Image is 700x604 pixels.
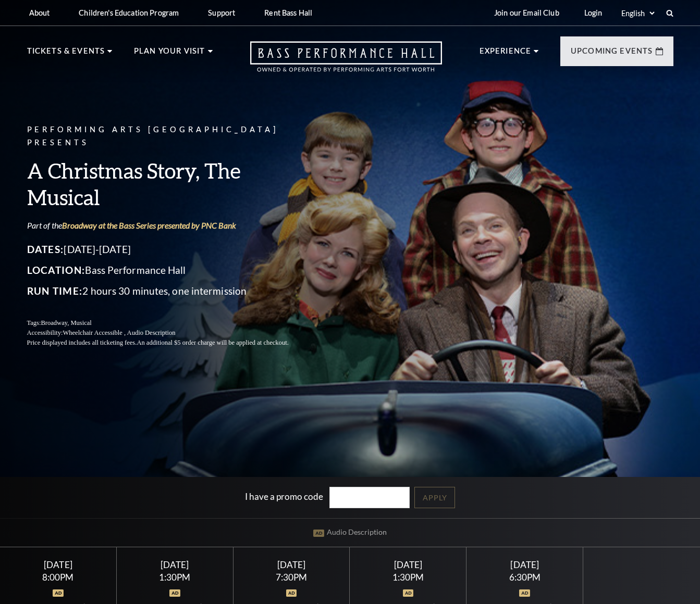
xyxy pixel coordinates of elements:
span: Wheelchair Accessible , Audio Description [63,329,175,336]
span: Location: [27,264,85,276]
img: icon_ad.svg [286,589,297,597]
img: icon_ad.svg [53,589,64,597]
span: An additional $5 order charge will be applied at checkout. [137,339,288,346]
label: I have a promo code [245,491,323,502]
p: Tags: [27,318,314,328]
p: Support [208,8,235,17]
p: Upcoming Events [571,45,653,64]
p: Rent Bass Hall [264,8,312,17]
div: 6:30PM [479,573,570,582]
div: [DATE] [245,559,337,570]
p: Plan Your Visit [134,45,205,64]
p: 2 hours 30 minutes, one intermission [27,283,314,299]
div: [DATE] [13,559,104,570]
p: Part of the [27,220,314,231]
div: 7:30PM [245,573,337,582]
div: 1:30PM [129,573,220,582]
span: Run Time: [27,285,83,297]
p: Children's Education Program [79,8,179,17]
h3: A Christmas Story, The Musical [27,157,314,210]
span: Dates: [27,243,64,255]
a: Broadway at the Bass Series presented by PNC Bank [62,220,236,230]
p: Performing Arts [GEOGRAPHIC_DATA] Presents [27,123,314,149]
p: Price displayed includes all ticketing fees. [27,338,314,348]
p: About [29,8,50,17]
p: [DATE]-[DATE] [27,241,314,258]
p: Experience [480,45,532,64]
p: Tickets & Events [27,45,105,64]
img: icon_ad.svg [403,589,414,597]
div: [DATE] [129,559,220,570]
p: Accessibility: [27,328,314,338]
span: Broadway, Musical [41,319,91,326]
p: Bass Performance Hall [27,262,314,279]
div: [DATE] [479,559,570,570]
img: icon_ad.svg [169,589,180,597]
div: 8:00PM [13,573,104,582]
img: icon_ad.svg [519,589,530,597]
div: 1:30PM [362,573,453,582]
select: Select: [619,8,656,18]
div: [DATE] [362,559,453,570]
